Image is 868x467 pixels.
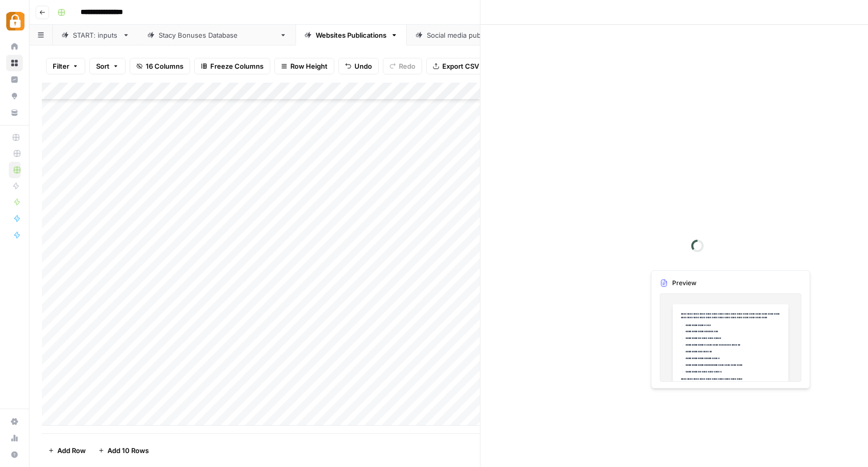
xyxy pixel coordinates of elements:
button: Add 10 Rows [92,442,155,459]
span: Undo [354,61,372,71]
span: Filter [53,61,69,71]
span: 16 Columns [146,61,183,71]
div: START: inputs [73,30,118,40]
button: Row Height [274,58,334,74]
img: Adzz Logo [6,12,25,30]
div: Websites Publications [316,30,386,40]
a: Insights [6,71,23,88]
div: Social media publications [427,30,508,40]
button: Redo [383,58,422,74]
span: Redo [399,61,415,71]
a: Social media publications [407,25,528,45]
a: Opportunities [6,88,23,104]
button: Filter [46,58,85,74]
button: Add Row [42,442,92,459]
button: Sort [89,58,126,74]
span: Freeze Columns [210,61,263,71]
button: Export CSV [426,58,486,74]
a: Settings [6,413,23,430]
div: [PERSON_NAME] Bonuses Database [159,30,275,40]
a: Websites Publications [296,25,407,45]
button: Undo [338,58,379,74]
a: [PERSON_NAME] Bonuses Database [138,25,296,45]
span: Sort [96,61,110,71]
a: Your Data [6,104,23,121]
a: START: inputs [53,25,138,45]
button: 16 Columns [130,58,190,74]
a: Usage [6,430,23,446]
button: Freeze Columns [194,58,270,74]
span: Row Height [290,61,328,71]
a: Browse [6,55,23,71]
button: Workspace: Adzz [6,8,23,34]
button: Help + Support [6,446,23,463]
span: Add 10 Rows [107,445,149,456]
span: Add Row [57,445,86,456]
a: Home [6,38,23,55]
